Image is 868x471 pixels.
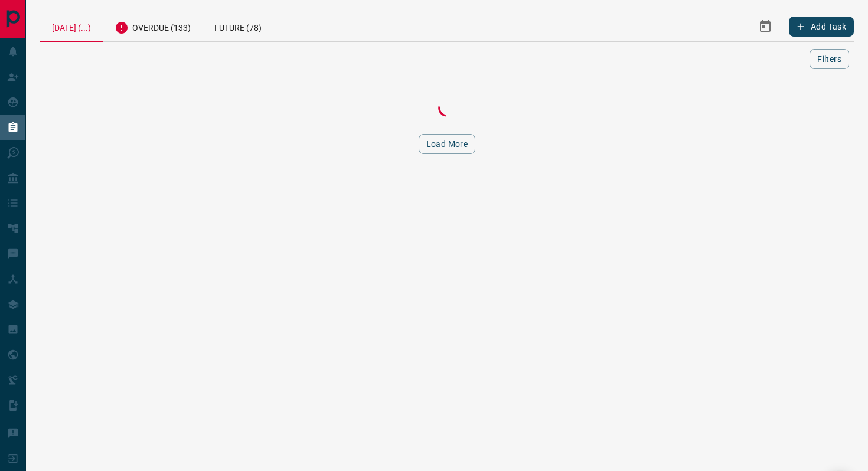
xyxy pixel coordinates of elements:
[203,12,273,41] div: Future (78)
[810,49,849,69] button: Filters
[40,12,103,42] div: [DATE] (...)
[388,96,506,120] div: Loading
[789,17,854,37] button: Add Task
[103,12,203,41] div: Overdue (133)
[419,134,476,154] button: Load More
[751,12,779,41] button: Select Date Range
